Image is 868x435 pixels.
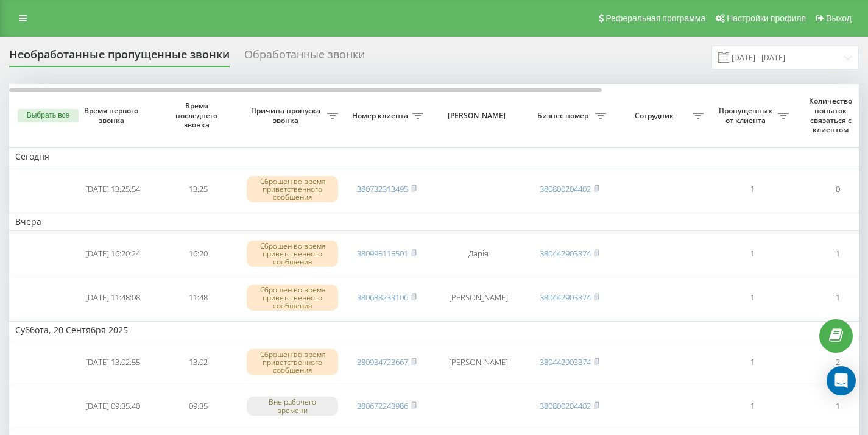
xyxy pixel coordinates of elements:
[357,400,408,411] a: 380672243986
[540,248,591,259] a: 380442903374
[533,111,595,121] span: Бизнес номер
[710,277,795,319] td: 1
[70,342,155,383] td: [DATE] 13:02:55
[826,13,852,23] span: Выход
[247,176,338,203] div: Сброшен во время приветственного сообщения
[70,277,155,319] td: [DATE] 11:48:08
[710,169,795,210] td: 1
[247,241,338,267] div: Сброшен во время приветственного сообщения
[155,342,241,383] td: 13:02
[710,233,795,275] td: 1
[710,386,795,427] td: 1
[540,183,591,194] a: 380800204402
[440,111,517,121] span: [PERSON_NAME]
[801,96,863,134] span: Количество попыток связаться с клиентом
[247,106,327,125] span: Причина пропуска звонка
[710,342,795,383] td: 1
[357,248,408,259] a: 380995115501
[618,111,693,121] span: Сотрудник
[357,292,408,303] a: 380688233106
[165,101,231,130] span: Время последнего звонка
[357,183,408,194] a: 380732313495
[357,356,408,367] a: 380934723667
[9,48,230,67] div: Необработанные пропущенные звонки
[540,292,591,303] a: 380442903374
[70,386,155,427] td: [DATE] 09:35:40
[247,397,338,415] div: Вне рабочего времени
[155,386,241,427] td: 09:35
[540,400,591,411] a: 380800204402
[155,169,241,210] td: 13:25
[247,285,338,311] div: Сброшен во время приветственного сообщения
[244,48,365,67] div: Обработанные звонки
[429,342,527,383] td: [PERSON_NAME]
[155,277,241,319] td: 11:48
[80,106,146,125] span: Время первого звонка
[716,106,778,125] span: Пропущенных от клиента
[429,233,527,275] td: Дарія
[605,13,705,23] span: Реферальная программа
[18,109,79,122] button: Выбрать все
[155,233,241,275] td: 16:20
[247,349,338,376] div: Сброшен во время приветственного сообщения
[350,111,412,121] span: Номер клиента
[827,366,856,395] div: Open Intercom Messenger
[429,277,527,319] td: [PERSON_NAME]
[540,356,591,367] a: 380442903374
[70,169,155,210] td: [DATE] 13:25:54
[727,13,806,23] span: Настройки профиля
[70,233,155,275] td: [DATE] 16:20:24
